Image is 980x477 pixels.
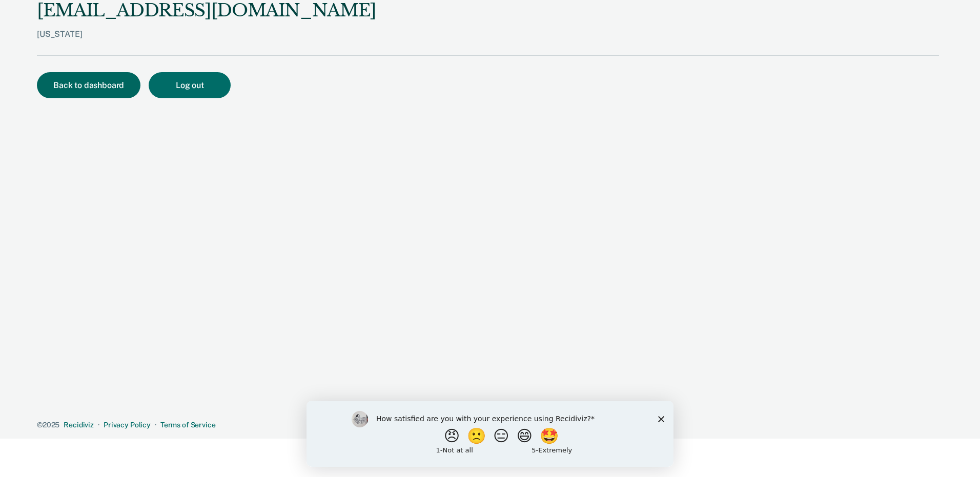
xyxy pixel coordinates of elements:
[37,29,376,55] div: [US_STATE]
[37,421,59,429] span: © 2025
[149,72,231,98] button: Log out
[37,72,140,98] button: Back to dashboard
[104,421,151,429] a: Privacy Policy
[37,421,939,429] div: · ·
[64,421,94,429] a: Recidiviz
[160,421,216,429] a: Terms of Service
[307,401,673,467] iframe: Survey by Kim from Recidiviz
[37,81,149,90] a: Back to dashboard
